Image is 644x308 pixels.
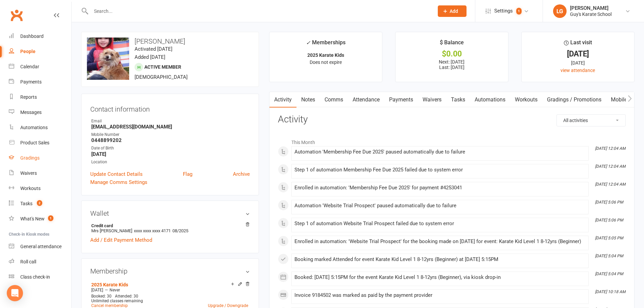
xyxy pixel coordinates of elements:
a: Tasks 2 [9,196,71,211]
a: Attendance [348,92,384,108]
div: Memberships [306,38,345,51]
i: ✓ [306,40,310,46]
div: Automation 'Membership Fee Due 2025' paused automatically due to failure [294,149,586,155]
time: Added [DATE] [135,54,165,60]
div: [DATE] [528,50,628,57]
a: Automations [9,120,71,135]
a: Clubworx [8,7,25,24]
i: [DATE] 12:04 AM [595,182,625,187]
i: [DATE] 5:05 PM [595,236,623,240]
div: Booking marked Attended for event Karate Kid Level 1 8-12yrs (Beginner) at [DATE] 5:15PM [294,257,586,262]
span: 1 [516,8,522,15]
div: Invoice 9184502 was marked as paid by the payment provider [294,292,586,298]
span: 08/2025 [172,228,188,233]
div: Enrolled in automation: 'Membership Fee Due 2025' for payment #4253041 [294,185,586,191]
strong: 2025 Karate Kids [307,52,344,58]
strong: Credit card [91,223,246,228]
div: — [90,287,250,293]
a: Gradings [9,150,71,166]
a: Calendar [9,59,71,74]
span: xxxx xxxx xxxx 4171 [134,228,171,233]
span: [DEMOGRAPHIC_DATA] [135,74,188,80]
a: Class kiosk mode [9,269,71,285]
a: Gradings / Promotions [542,92,606,108]
p: Next: [DATE] Last: [DATE] [402,59,502,70]
a: Tasks [446,92,470,108]
img: image1678768429.png [87,38,129,80]
span: Settings [494,3,513,19]
a: Waivers [9,166,71,181]
strong: 0448899202 [91,137,250,143]
h3: Membership [90,267,250,275]
div: People [20,49,35,54]
div: Enrolled in automation: 'Website Trial Prospect' for the booking made on [DATE] for event: Karate... [294,239,586,244]
a: view attendance [560,68,595,73]
div: General attendance [20,244,62,249]
div: What's New [20,216,45,221]
a: Upgrade / Downgrade [208,303,248,308]
a: Manage Comms Settings [90,178,147,186]
i: [DATE] 12:04 AM [595,164,625,169]
div: Waivers [20,170,37,176]
a: People [9,44,71,59]
span: 1 [48,215,53,221]
h3: Contact information [90,103,250,113]
i: [DATE] 10:18 AM [595,289,625,294]
div: Product Sales [20,140,49,145]
div: Last visit [564,38,592,50]
h3: Activity [278,114,626,125]
strong: [EMAIL_ADDRESS][DOMAIN_NAME] [91,124,250,130]
div: [PERSON_NAME] [570,5,612,11]
a: Roll call [9,254,71,269]
div: Automations [20,125,48,130]
h3: [PERSON_NAME] [87,38,253,45]
a: What's New1 [9,211,71,227]
a: Automations [470,92,510,108]
strong: [DATE] [91,151,250,157]
span: Does not expire [310,60,342,65]
span: Active member [144,64,181,70]
a: Comms [320,92,348,108]
i: [DATE] 5:04 PM [595,254,623,258]
div: LG [553,4,567,18]
div: Step 1 of automation Website Trial Prospect failed due to system error [294,221,586,227]
a: Activity [269,92,296,108]
i: [DATE] 5:04 PM [595,271,623,276]
a: Payments [9,74,71,90]
span: Add [450,8,458,14]
button: Add [438,5,467,17]
div: [DATE] [528,59,628,67]
a: Flag [183,170,192,178]
span: 2 [37,200,42,206]
div: Payments [20,79,42,85]
a: Product Sales [9,135,71,150]
span: Unlimited classes remaining [91,299,143,303]
div: Location [91,159,250,165]
div: Automation 'Website Trial Prospect' paused automatically due to failure [294,203,586,209]
div: Gradings [20,155,40,161]
a: Mobile App [606,92,643,108]
h3: Wallet [90,210,250,217]
div: Calendar [20,64,39,69]
a: 2025 Karate Kids [91,282,128,287]
div: Guy's Karate School [570,11,612,17]
a: Waivers [418,92,446,108]
div: Tasks [20,201,32,206]
i: [DATE] 5:06 PM [595,200,623,205]
div: $0.00 [402,50,502,57]
input: Search... [89,6,429,16]
span: Attended: 30 [115,294,138,299]
a: General attendance kiosk mode [9,239,71,254]
li: This Month [278,135,626,146]
div: $ Balance [440,38,464,50]
div: Class check-in [20,274,50,280]
div: Mobile Number [91,132,250,138]
span: Never [110,288,120,292]
a: Notes [296,92,320,108]
li: Mrs [PERSON_NAME] [90,222,250,234]
div: Workouts [20,186,41,191]
a: Workouts [9,181,71,196]
a: Workouts [510,92,542,108]
span: Booked: 30 [91,294,112,299]
a: Messages [9,105,71,120]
